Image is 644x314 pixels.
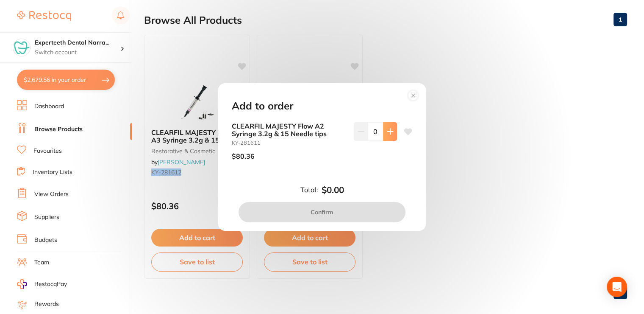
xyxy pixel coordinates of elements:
small: KY-281611 [232,140,347,146]
button: Confirm [239,202,405,222]
div: Open Intercom Messenger [607,277,627,297]
label: Total: [300,186,318,193]
p: $80.36 [232,152,255,160]
h2: Add to order [232,100,293,112]
b: CLEARFIL MAJESTY Flow A2 Syringe 3.2g & 15 Needle tips [232,122,347,138]
b: $0.00 [322,185,344,195]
